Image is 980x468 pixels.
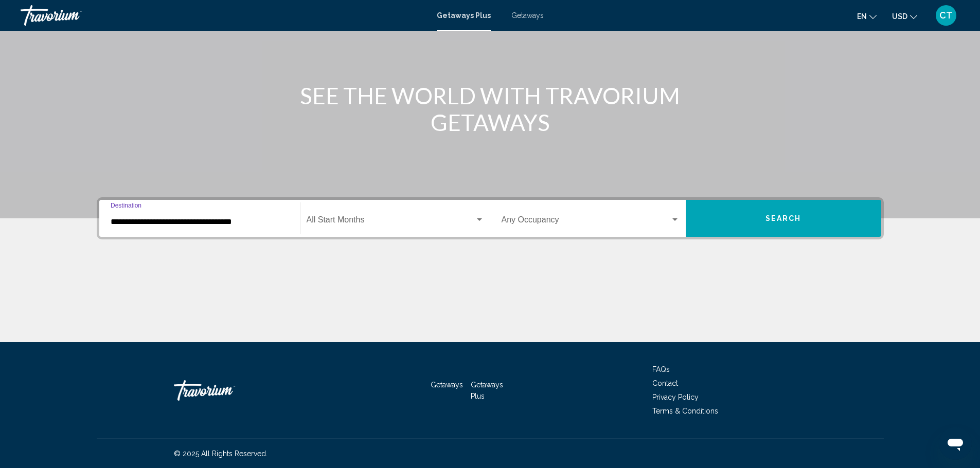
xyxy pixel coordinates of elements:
a: Privacy Policy [652,393,699,401]
a: FAQs [652,365,670,373]
button: Change language [857,9,877,24]
a: Getaways [511,11,544,20]
div: Search widget [99,200,881,237]
a: Getaways [431,381,463,389]
a: Travorium [21,5,426,26]
span: © 2025 All Rights Reserved. [174,450,268,458]
a: Getaways Plus [471,381,503,400]
a: Terms & Conditions [652,407,718,415]
a: Contact [652,379,678,387]
iframe: Button to launch messaging window [939,427,972,460]
span: Search [765,215,801,223]
span: en [857,12,867,21]
button: Change currency [892,9,917,24]
span: CT [939,10,953,21]
button: Search [686,200,881,237]
button: User Menu [933,5,959,26]
span: USD [892,12,907,21]
h1: SEE THE WORLD WITH TRAVORIUM GETAWAYS [297,82,683,136]
a: Getaways Plus [437,11,491,20]
a: Travorium [174,375,277,406]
